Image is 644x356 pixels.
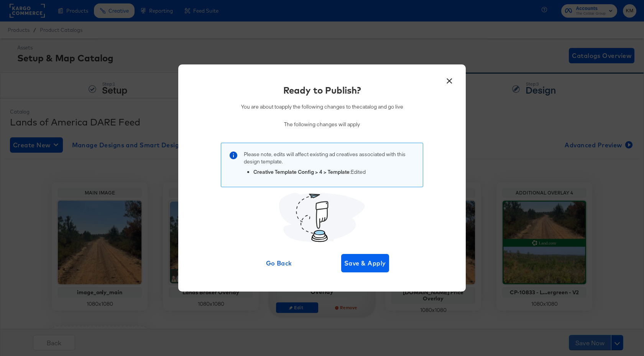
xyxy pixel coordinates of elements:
[258,258,300,269] span: Go Back
[253,168,350,175] strong: Creative Template Config > 4 > Template
[241,103,403,110] p: You are about to apply the following changes to the catalog and go live
[255,254,303,272] button: Go Back
[442,72,456,86] button: ×
[283,84,361,97] div: Ready to Publish?
[244,151,415,165] p: Please note, edits will affect existing ad creatives associated with this design template .
[344,258,386,269] span: Save & Apply
[253,168,415,176] li: : Edited
[341,254,389,272] button: Save & Apply
[241,121,403,128] p: The following changes will apply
